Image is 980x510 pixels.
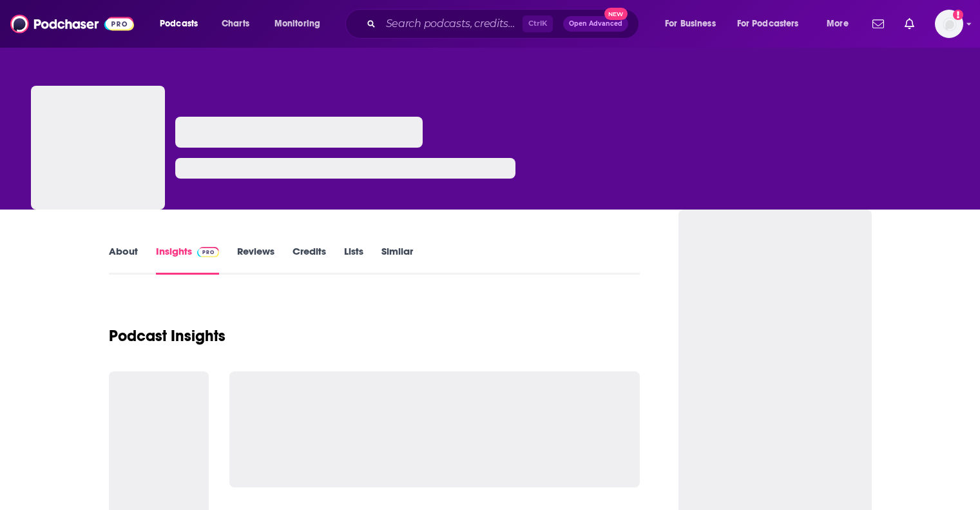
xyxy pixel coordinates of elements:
a: Reviews [237,245,274,275]
a: Show notifications dropdown [899,13,919,35]
span: Charts [222,15,249,33]
span: Ctrl K [523,15,553,32]
button: open menu [729,14,818,34]
a: Show notifications dropdown [867,13,889,35]
h1: Podcast Insights [109,326,226,346]
div: Search podcasts, credits, & more... [358,9,651,39]
a: Lists [344,245,363,275]
a: Credits [293,245,326,275]
a: Similar [381,245,413,275]
span: More [827,15,849,33]
img: User Profile [935,10,963,38]
button: open menu [151,14,215,34]
button: Show profile menu [935,10,963,38]
img: Podchaser Pro [197,247,220,257]
span: Logged in as patiencebaldacci [935,10,963,38]
a: Charts [213,14,257,34]
span: Monitoring [274,15,320,33]
button: open menu [656,14,732,34]
button: Open AdvancedNew [563,16,628,32]
button: open menu [265,14,337,34]
img: Podchaser - Follow, Share and Rate Podcasts [10,12,134,36]
span: New [604,8,628,20]
a: InsightsPodchaser Pro [156,245,220,275]
span: Podcasts [160,15,198,33]
span: For Business [665,15,716,33]
a: About [109,245,138,275]
svg: Add a profile image [953,10,963,20]
input: Search podcasts, credits, & more... [381,14,523,34]
button: open menu [818,14,865,34]
span: Open Advanced [569,21,622,27]
span: For Podcasters [737,15,799,33]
